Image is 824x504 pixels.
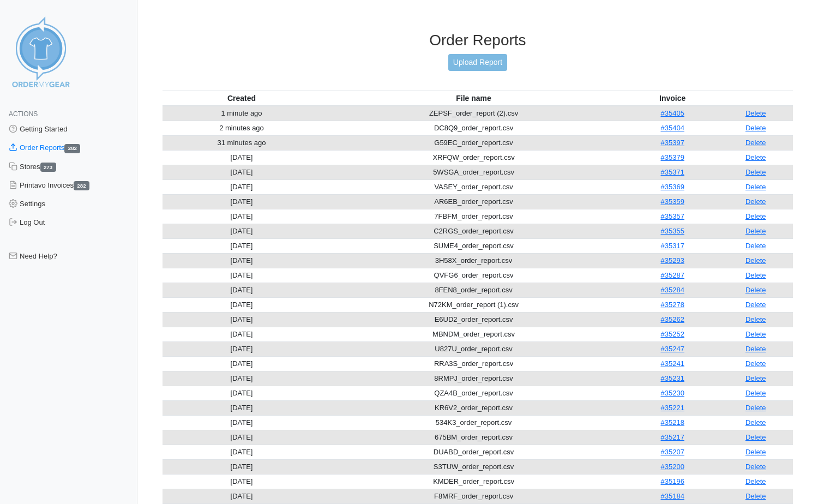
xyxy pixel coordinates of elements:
a: #35284 [660,286,684,294]
a: Delete [745,124,766,132]
a: #35357 [660,212,684,220]
td: 1 minute ago [163,106,321,121]
td: [DATE] [163,415,321,430]
a: #35231 [660,374,684,382]
td: [DATE] [163,386,321,400]
th: Invoice [627,91,719,106]
td: [DATE] [163,400,321,415]
a: #35371 [660,168,684,176]
td: QVFG6_order_report.csv [321,268,627,283]
td: KR6V2_order_report.csv [321,400,627,415]
a: Delete [745,227,766,235]
td: F8MRF_order_report.csv [321,489,627,503]
a: Delete [745,271,766,279]
a: Delete [745,433,766,441]
a: #35247 [660,345,684,353]
td: AR6EB_order_report.csv [321,194,627,209]
a: Delete [745,242,766,250]
a: Delete [745,139,766,147]
td: 2 minutes ago [163,121,321,135]
td: RRA3S_order_report.csv [321,356,627,371]
h3: Order Reports [163,31,793,50]
a: #35317 [660,242,684,250]
a: Delete [745,418,766,427]
td: 8RMPJ_order_report.csv [321,371,627,386]
a: #35184 [660,492,684,500]
a: Delete [745,448,766,456]
a: #35397 [660,139,684,147]
td: [DATE] [163,312,321,327]
td: DUABD_order_report.csv [321,445,627,459]
a: #35230 [660,389,684,397]
a: Delete [745,286,766,294]
a: #35287 [660,271,684,279]
a: Delete [745,153,766,161]
a: Delete [745,359,766,368]
th: Created [163,91,321,106]
td: [DATE] [163,179,321,194]
td: 675BM_order_report.csv [321,430,627,445]
a: Delete [745,345,766,353]
td: E6UD2_order_report.csv [321,312,627,327]
td: QZA4B_order_report.csv [321,386,627,400]
a: Delete [745,330,766,338]
a: #35262 [660,315,684,323]
td: N72KM_order_report (1).csv [321,297,627,312]
a: Delete [745,212,766,220]
td: G59EC_order_report.csv [321,135,627,150]
td: [DATE] [163,194,321,209]
td: U827U_order_report.csv [321,341,627,356]
td: [DATE] [163,238,321,253]
a: #35355 [660,227,684,235]
a: #35252 [660,330,684,338]
td: 31 minutes ago [163,135,321,150]
td: VASEY_order_report.csv [321,179,627,194]
a: #35217 [660,433,684,441]
a: Delete [745,197,766,206]
td: 7FBFM_order_report.csv [321,209,627,224]
a: #35379 [660,153,684,161]
td: 3H58X_order_report.csv [321,253,627,268]
a: Delete [745,301,766,309]
td: [DATE] [163,371,321,386]
a: #35200 [660,463,684,471]
a: Delete [745,109,766,117]
td: SUME4_order_report.csv [321,238,627,253]
a: #35359 [660,197,684,206]
td: S3TUW_order_report.csv [321,459,627,474]
td: [DATE] [163,489,321,503]
a: #35278 [660,301,684,309]
td: [DATE] [163,474,321,489]
a: #35369 [660,183,684,191]
td: [DATE] [163,297,321,312]
a: Delete [745,374,766,382]
td: DC8Q9_order_report.csv [321,121,627,135]
td: [DATE] [163,356,321,371]
td: [DATE] [163,224,321,238]
a: Delete [745,389,766,397]
a: Upload Report [448,54,507,71]
td: [DATE] [163,430,321,445]
td: C2RGS_order_report.csv [321,224,627,238]
a: Delete [745,477,766,485]
td: KMDER_order_report.csv [321,474,627,489]
td: 5WSGA_order_report.csv [321,165,627,179]
td: XRFQW_order_report.csv [321,150,627,165]
a: Delete [745,463,766,471]
td: [DATE] [163,209,321,224]
a: Delete [745,256,766,265]
a: #35207 [660,448,684,456]
td: 534K3_order_report.csv [321,415,627,430]
a: #35196 [660,477,684,485]
td: ZEPSF_order_report (2).csv [321,106,627,121]
a: Delete [745,404,766,412]
a: Delete [745,168,766,176]
span: Actions [9,110,38,118]
a: #35221 [660,404,684,412]
td: [DATE] [163,445,321,459]
a: Delete [745,315,766,323]
td: [DATE] [163,327,321,341]
td: [DATE] [163,341,321,356]
a: #35405 [660,109,684,117]
span: 282 [64,144,80,153]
